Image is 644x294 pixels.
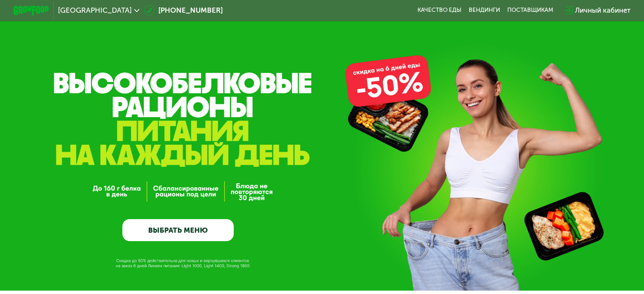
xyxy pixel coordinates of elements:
[575,5,630,16] div: Личный кабинет
[469,7,500,14] a: Вендинги
[417,7,462,14] a: Качество еды
[507,7,553,14] div: поставщикам
[122,219,234,242] a: ВЫБРАТЬ МЕНЮ
[58,7,132,14] span: [GEOGRAPHIC_DATA]
[144,5,223,16] a: [PHONE_NUMBER]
